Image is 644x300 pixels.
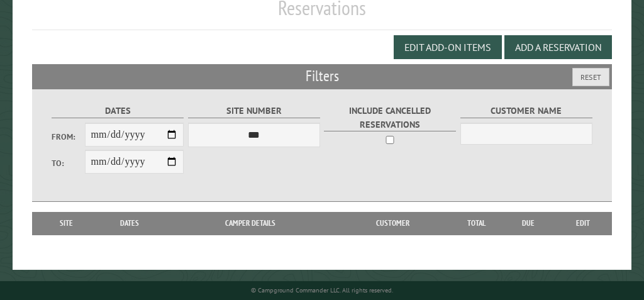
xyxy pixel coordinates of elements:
[502,212,555,235] th: Due
[94,212,166,235] th: Dates
[52,104,184,118] label: Dates
[324,104,456,131] label: Include Cancelled Reservations
[32,64,612,88] h2: Filters
[52,131,85,143] label: From:
[166,212,335,235] th: Camper Details
[188,104,320,118] label: Site Number
[460,104,592,118] label: Customer Name
[452,212,502,235] th: Total
[38,212,94,235] th: Site
[504,35,612,59] button: Add a Reservation
[572,68,609,86] button: Reset
[335,212,451,235] th: Customer
[394,35,502,59] button: Edit Add-on Items
[52,157,85,169] label: To:
[251,286,393,294] small: © Campground Commander LLC. All rights reserved.
[555,212,612,235] th: Edit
